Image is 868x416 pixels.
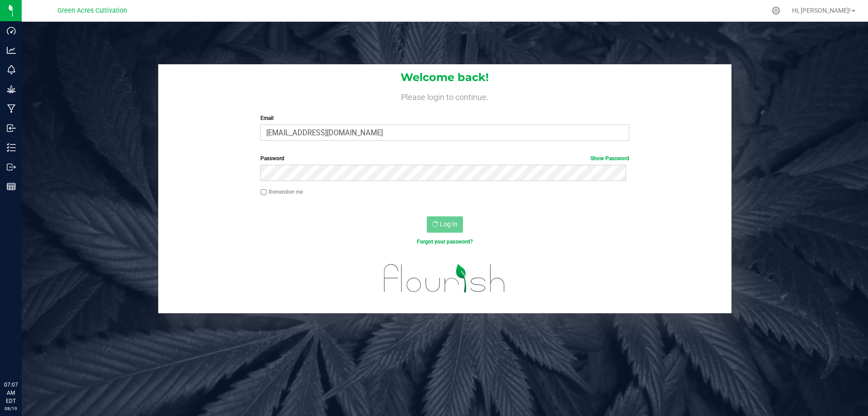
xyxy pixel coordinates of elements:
[7,85,16,94] inline-svg: Grow
[4,405,18,412] p: 08/19
[7,163,16,172] inline-svg: Outbound
[770,6,782,15] div: Manage settings
[7,65,16,74] inline-svg: Monitoring
[590,155,629,162] a: Show Password
[4,381,18,405] p: 07:07 AM EDT
[7,26,16,35] inline-svg: Dashboard
[7,124,16,133] inline-svg: Inbound
[57,7,127,14] span: Green Acres Cultivation
[427,216,463,233] button: Log In
[260,188,303,196] label: Remember me
[373,255,516,301] img: flourish_logo.svg
[7,46,16,55] inline-svg: Analytics
[260,155,284,162] span: Password
[7,104,16,113] inline-svg: Manufacturing
[440,220,458,228] span: Log In
[158,72,731,83] h1: Welcome back!
[7,182,16,191] inline-svg: Reports
[417,239,473,245] a: Forgot your password?
[792,7,851,14] span: Hi, [PERSON_NAME]!
[260,189,267,196] input: Remember me
[158,91,731,101] h4: Please login to continue.
[7,143,16,152] inline-svg: Inventory
[260,114,629,122] label: Email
